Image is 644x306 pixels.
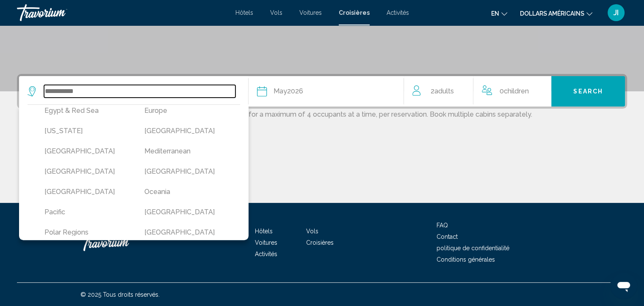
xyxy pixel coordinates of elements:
button: [GEOGRAPHIC_DATA] [40,143,132,159]
a: Travorium [17,4,227,21]
a: Voitures [299,9,322,16]
button: [GEOGRAPHIC_DATA] [140,224,232,240]
button: Pacific [40,204,132,220]
button: [GEOGRAPHIC_DATA] [40,184,132,200]
div: 2026 [274,85,303,97]
button: Egypt & Red Sea [40,103,132,119]
a: Conditions générales [437,256,495,263]
font: dollars américains [520,10,584,17]
span: Adults [434,87,453,95]
button: Oceania [140,184,232,200]
a: Travorium [80,230,165,255]
a: Contact [437,233,458,240]
button: [GEOGRAPHIC_DATA] [140,164,232,180]
span: Search [573,88,603,95]
a: Voitures [255,239,277,246]
button: Europe [140,103,232,119]
button: Mediterranean [140,143,232,159]
a: politique de confidentialité [437,245,509,251]
button: Search [551,76,625,107]
button: Travelers: 2 adults, 0 children [404,76,551,107]
a: Activités [255,251,277,257]
font: © 2025 Tous droits réservés. [80,291,160,298]
div: Search widget [19,76,625,107]
a: Hôtels [235,9,253,16]
iframe: Bouton de lancement de la fenêtre de messagerie [610,272,637,299]
a: Hôtels [255,228,273,235]
font: JI [614,8,619,17]
a: Croisières [339,9,370,16]
a: Activités [387,9,409,16]
button: [US_STATE] [40,123,132,139]
button: Menu utilisateur [605,4,627,22]
span: 0 [500,85,529,97]
span: 2 [430,85,453,97]
font: en [491,10,499,17]
button: Changer de devise [520,7,592,19]
button: Changer de langue [491,7,507,19]
p: For best results, we recommend searching for a maximum of 4 occupants at a time, per reservation.... [17,109,627,118]
a: FAQ [437,222,448,229]
button: [GEOGRAPHIC_DATA] [40,164,132,180]
span: May [274,87,287,95]
a: Vols [270,9,282,16]
span: Children [504,87,529,95]
a: Croisières [306,239,334,246]
button: May2026 [257,76,395,107]
button: Polar Regions [40,224,132,240]
button: [GEOGRAPHIC_DATA] [140,204,232,220]
button: [GEOGRAPHIC_DATA] [140,123,232,139]
a: Vols [306,228,318,235]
